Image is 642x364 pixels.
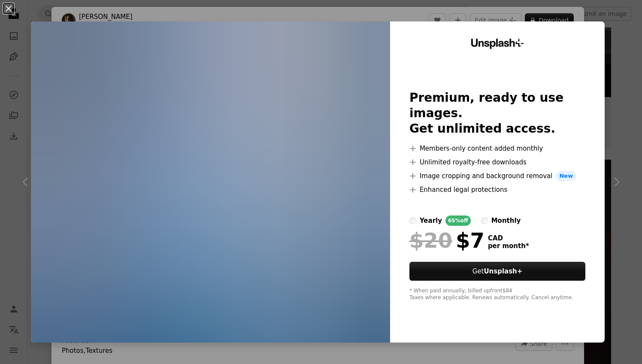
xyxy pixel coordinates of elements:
h2: Premium, ready to use images. Get unlimited access. [409,90,585,136]
li: Unlimited royalty-free downloads [409,157,585,167]
div: 65% off [445,215,471,226]
span: $20 [409,229,452,252]
li: Image cropping and background removal [409,171,585,181]
input: yearly65%off [409,217,416,224]
div: yearly [420,215,442,226]
div: * When paid annually, billed upfront $84 Taxes where applicable. Renews automatically. Cancel any... [409,288,585,301]
input: monthly [481,217,488,224]
span: New [556,171,576,181]
li: Enhanced legal protections [409,185,585,195]
span: per month * [488,242,529,250]
span: CAD [488,234,529,242]
strong: Unsplash+ [484,267,522,275]
div: $7 [409,229,485,252]
button: GetUnsplash+ [409,262,585,281]
li: Members-only content added monthly [409,143,585,154]
div: monthly [491,215,521,226]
